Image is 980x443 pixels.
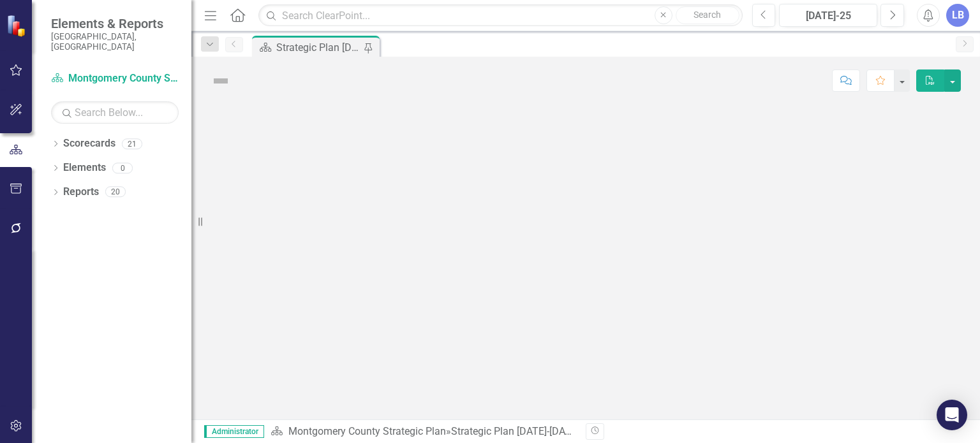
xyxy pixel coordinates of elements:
[51,31,179,52] small: [GEOGRAPHIC_DATA], [GEOGRAPHIC_DATA]
[105,187,126,198] div: 20
[276,40,360,55] div: Strategic Plan [DATE]-[DATE]
[51,16,179,31] span: Elements & Reports
[63,161,106,175] a: Elements
[783,8,873,24] div: [DATE]-25
[122,138,142,149] div: 21
[51,71,179,86] a: Montgomery County Strategic Plan
[51,101,179,124] input: Search Below...
[946,4,969,27] button: LB
[6,15,29,37] img: ClearPoint Strategy
[211,71,231,91] img: Not Defined
[258,4,742,27] input: Search ClearPoint...
[779,4,877,27] button: [DATE]-25
[694,10,721,20] span: Search
[937,400,967,430] div: Open Intercom Messenger
[63,185,99,200] a: Reports
[63,136,115,151] a: Scorecards
[676,6,739,24] button: Search
[112,163,133,173] div: 0
[204,425,264,438] span: Administrator
[451,425,579,437] div: Strategic Plan [DATE]-[DATE]
[288,425,446,437] a: Montgomery County Strategic Plan
[271,425,576,439] div: »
